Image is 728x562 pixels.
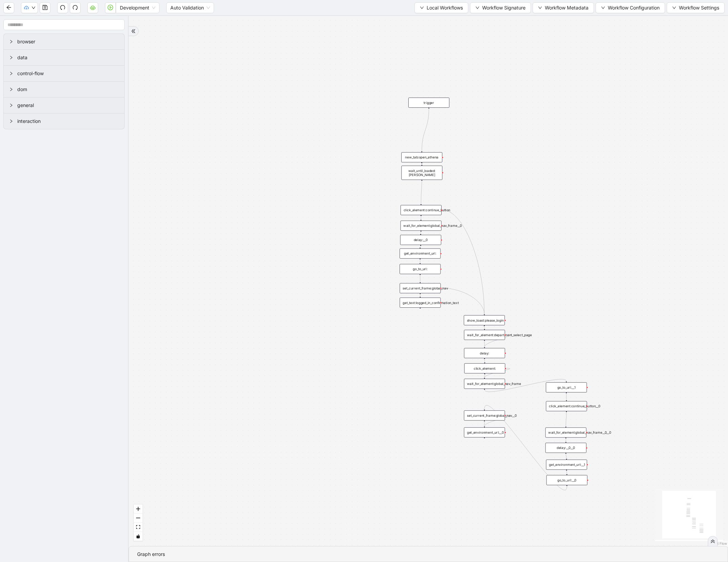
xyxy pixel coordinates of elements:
[120,3,155,13] span: Development
[485,405,567,490] g: Edge from go_to_url:__0 to set_current_frame:global_nav__0
[422,109,429,151] g: Edge from trigger to new_tab:open_athena
[546,401,587,411] div: click_element:continue_button__0
[401,205,442,215] div: click_element:continue_button
[470,2,531,13] button: downWorkflow Signature
[485,335,510,347] g: Edge from wait_for_element:department_select_page to delay:
[4,50,124,65] div: data
[17,38,119,45] span: browser
[400,248,441,259] div: get_environment_url:
[485,379,566,392] g: Edge from wait_for_element:global_nav_frame to go_to_url:__1
[464,410,505,420] div: set_current_frame:global_nav__0
[414,2,468,13] button: downLocal Workflows
[546,382,587,392] div: go_to_url:__1
[4,34,124,49] div: browser
[400,235,441,245] div: delay:__0
[667,2,725,13] button: downWorkflow Settings
[547,475,587,485] div: go_to_url:__0
[546,460,587,470] div: get_environment_url:__1
[464,427,505,437] div: get_environment_url:__0plus-circle
[72,5,78,10] span: redo
[31,6,36,10] span: down
[70,2,81,13] button: redo
[60,5,65,10] span: undo
[9,56,13,60] span: right
[464,427,505,437] div: get_environment_url:__0
[4,113,124,129] div: interaction
[672,6,676,10] span: down
[17,117,119,125] span: interaction
[566,454,566,458] g: Edge from delay:__0__0 to get_environment_url:__1
[4,82,124,97] div: dom
[17,86,119,93] span: dom
[170,3,210,13] span: Auto Validation
[545,4,588,12] span: Workflow Metadata
[464,379,505,389] div: wait_for_element:global_nav_frame
[545,443,586,453] div: delay:__0__0
[709,541,727,545] a: React Flow attribution
[134,523,143,532] button: fit view
[679,4,719,12] span: Workflow Settings
[87,2,98,13] button: cloud-server
[21,2,38,13] button: cloud-uploaddown
[17,102,119,109] span: general
[417,312,424,319] span: plus-circle
[596,2,665,13] button: downWorkflow Configuration
[421,177,422,204] g: Edge from wait_until_loaded:athena to click_element:continue_button
[601,6,605,10] span: down
[9,103,13,107] span: right
[533,2,594,13] button: downWorkflow Metadata
[427,4,463,12] span: Local Workflows
[566,412,566,426] g: Edge from click_element:continue_button__0 to wait_for_element:global_nav_frame__0__0
[464,315,505,325] div: show_toast:please_login
[400,298,441,308] div: get_text:logged_in_confirmation_text
[42,5,48,10] span: save
[545,428,586,438] div: wait_for_element:global_nav_frame__0__0
[566,471,567,474] g: Edge from get_environment_url:__1 to go_to_url:__0
[6,5,12,10] span: arrow-left
[400,283,441,293] div: set_current_frame:global_nav
[608,4,660,12] span: Workflow Configuration
[401,152,442,163] div: new_tab:open_athena
[401,221,442,231] div: wait_for_element:global_nav_frame__0
[3,2,14,13] button: arrow-left
[401,166,442,180] div: wait_until_loaded:[PERSON_NAME]
[420,246,421,247] g: Edge from delay:__0 to get_environment_url:
[464,330,505,340] div: wait_for_element:department_select_page
[131,29,136,34] span: double-right
[485,359,485,362] g: Edge from delay: to click_element:
[4,66,124,81] div: control-flow
[17,54,119,61] span: data
[4,98,124,113] div: general
[464,363,505,373] div: click_element:
[137,550,720,558] div: Graph errors
[134,514,143,523] button: zoom out
[481,441,488,448] span: plus-circle
[400,264,441,274] div: go_to_url:
[485,368,510,378] g: Edge from click_element: to wait_for_element:global_nav_frame
[9,71,13,75] span: right
[710,539,715,544] span: double-right
[482,4,526,12] span: Workflow Signature
[24,5,29,10] span: cloud-upload
[134,504,143,514] button: zoom in
[108,5,113,10] span: play-circle
[9,119,13,123] span: right
[464,348,505,358] div: delay:
[105,2,116,13] button: play-circle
